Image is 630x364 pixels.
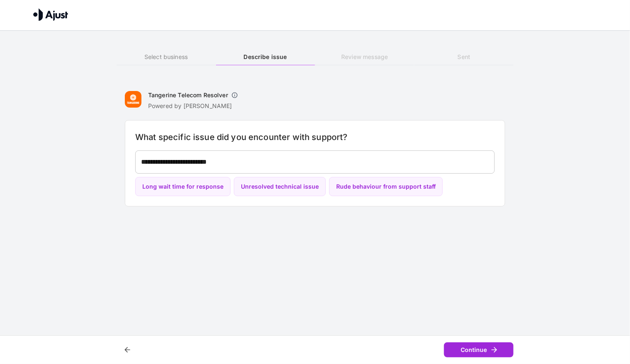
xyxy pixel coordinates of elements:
img: Tangerine Telecom [125,91,141,108]
h6: Select business [117,52,216,61]
h6: Tangerine Telecom Resolver [148,91,228,99]
img: Ajust [33,8,68,21]
h6: Sent [414,52,513,61]
h6: What specific issue did you encounter with support? [135,130,495,144]
p: Powered by [PERSON_NAME] [148,102,241,110]
h6: Review message [315,52,414,61]
button: Long wait time for response [135,177,231,197]
button: Continue [444,342,513,358]
button: Rude behaviour from support staff [329,177,443,197]
button: Unresolved technical issue [234,177,326,197]
h6: Describe issue [216,52,315,61]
